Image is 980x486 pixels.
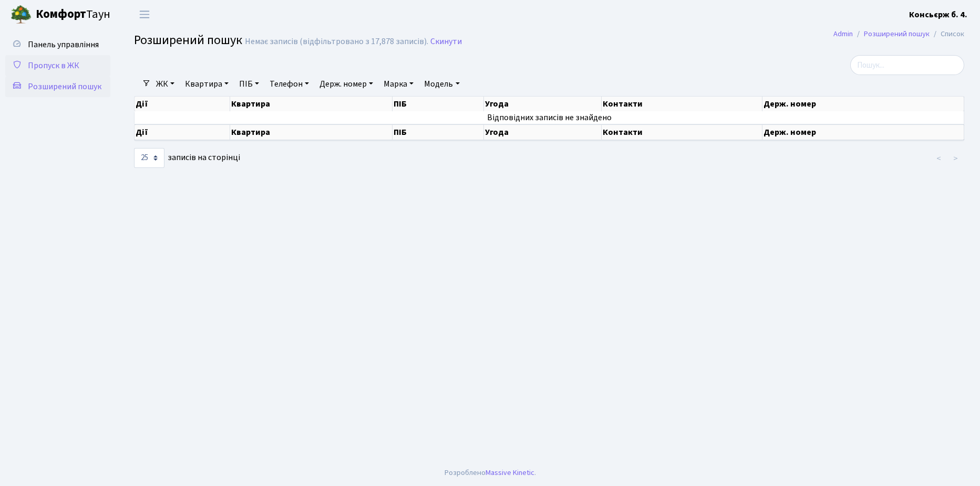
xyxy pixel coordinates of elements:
[5,34,110,55] a: Панель управління
[28,81,101,92] span: Розширений пошук
[315,75,377,93] a: Держ. номер
[36,6,110,24] span: Таун
[134,31,242,49] span: Розширений пошук
[135,97,230,111] th: Дії
[230,124,393,140] th: Квартира
[181,75,233,93] a: Квартира
[135,111,964,124] td: Відповідних записів не знайдено
[484,97,602,111] th: Угода
[430,37,462,47] a: Скинути
[445,467,536,479] div: Розроблено .
[28,60,79,71] span: Пропуск в ЖК
[135,124,230,140] th: Дії
[134,148,164,168] select: записів на сторінці
[930,28,964,40] li: Список
[36,6,86,23] b: Комфорт
[393,97,484,111] th: ПІБ
[134,148,240,168] label: записів на сторінці
[5,55,110,76] a: Пропуск в ЖК
[762,97,964,111] th: Держ. номер
[245,37,428,47] div: Немає записів (відфільтровано з 17,878 записів).
[379,75,418,93] a: Марка
[235,75,263,93] a: ПІБ
[230,97,393,111] th: Квартира
[909,9,967,20] b: Консьєрж б. 4.
[909,8,967,21] a: Консьєрж б. 4.
[484,124,602,140] th: Угода
[152,75,179,93] a: ЖК
[850,55,964,75] input: Пошук...
[5,76,110,97] a: Розширений пошук
[11,4,32,25] img: logo.png
[28,39,99,50] span: Панель управління
[486,467,534,478] a: Massive Kinetic
[762,124,964,140] th: Держ. номер
[864,28,930,39] a: Розширений пошук
[393,124,484,140] th: ПІБ
[602,124,763,140] th: Контакти
[818,23,980,45] nav: breadcrumb
[131,6,158,23] button: Переключити навігацію
[420,75,463,93] a: Модель
[265,75,313,93] a: Телефон
[833,28,853,39] a: Admin
[602,97,763,111] th: Контакти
